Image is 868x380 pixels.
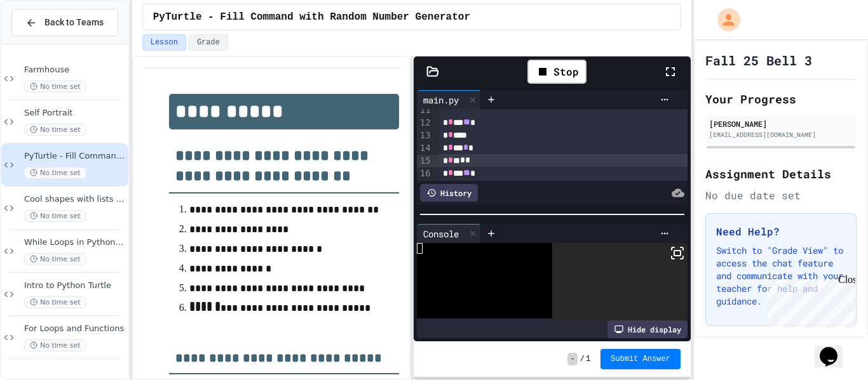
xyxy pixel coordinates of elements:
[417,142,433,155] div: 14
[24,108,126,119] span: Self Portrait
[417,155,433,167] div: 15
[24,296,86,308] span: No time set
[417,93,465,107] div: main.py
[417,167,433,180] div: 16
[705,90,857,108] h2: Your Progress
[600,349,681,369] button: Submit Answer
[527,60,587,84] div: Stop
[763,274,855,328] iframe: chat widget
[704,5,743,34] div: My Account
[607,320,688,338] div: Hide display
[24,324,126,334] span: For Loops and Functions
[24,151,126,162] span: PyTurtle - Fill Command with Random Number Generator
[24,339,86,351] span: No time set
[24,210,86,222] span: No time set
[716,244,846,308] p: Switch to "Grade View" to access the chat feature and communicate with your teacher for help and ...
[24,237,126,248] span: While Loops in Python Turtle
[24,65,126,75] span: Farmhouse
[716,224,846,239] h3: Need Help?
[417,224,481,243] div: Console
[24,253,86,265] span: No time set
[24,124,86,136] span: No time set
[815,329,855,367] iframe: chat widget
[189,34,228,51] button: Grade
[420,184,478,202] div: History
[567,353,577,365] span: -
[417,90,481,109] div: main.py
[580,354,585,364] span: /
[11,9,118,36] button: Back to Teams
[709,118,853,129] div: [PERSON_NAME]
[24,81,86,93] span: No time set
[24,167,86,179] span: No time set
[24,280,126,291] span: Intro to Python Turtle
[417,104,433,117] div: 11
[705,165,857,183] h2: Assignment Details
[24,194,126,205] span: Cool shapes with lists and fun features
[611,354,670,364] span: Submit Answer
[586,354,590,364] span: 1
[417,227,465,240] div: Console
[705,51,812,69] h1: Fall 25 Bell 3
[142,34,186,51] button: Lesson
[44,16,104,29] span: Back to Teams
[709,130,853,140] div: [EMAIL_ADDRESS][DOMAIN_NAME]
[153,10,470,25] span: PyTurtle - Fill Command with Random Number Generator
[705,188,857,203] div: No due date set
[5,5,88,81] div: Chat with us now!Close
[417,117,433,129] div: 12
[417,129,433,142] div: 13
